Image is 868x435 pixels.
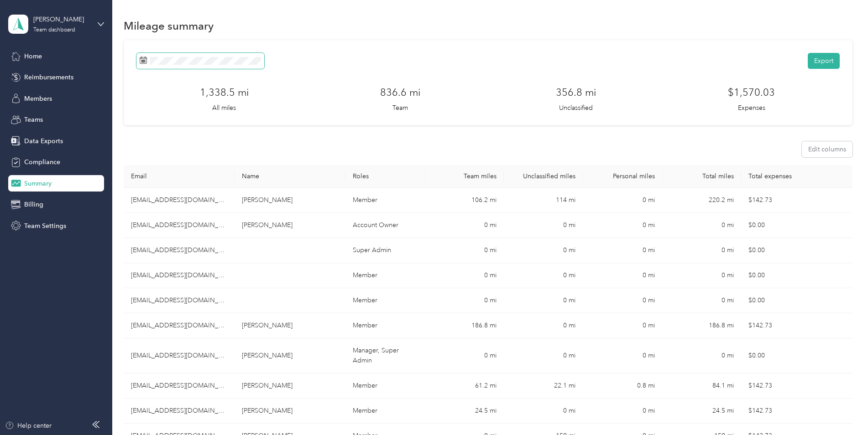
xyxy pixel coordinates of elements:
td: freuter@wdi.com [124,338,235,373]
th: Total miles [662,165,742,188]
td: 220.2 mi [662,188,742,213]
h1: Mileage summary [124,21,214,31]
div: [PERSON_NAME] [33,15,90,24]
th: Roles [345,165,425,188]
td: rileycaden04@gmail.com [124,313,235,338]
p: Expenses [738,103,765,113]
span: Teams [24,115,43,124]
td: 0 mi [662,238,742,263]
td: Antonio Rodriguez [235,399,345,424]
td: Manager, Super Admin [345,338,425,373]
td: 0 mi [662,338,742,373]
span: Team Settings [24,221,66,231]
td: antonio.rodriguez75@yahoo.com [124,399,235,424]
td: jhurt@wdi.com [124,213,235,238]
button: Export [808,53,840,69]
p: Team [392,103,408,113]
td: 0.8 mi [583,373,662,399]
td: 61.2 mi [424,373,504,399]
td: Member [345,263,425,288]
td: 0 mi [424,238,504,263]
h3: 356.8 mi [556,85,596,100]
td: 0 mi [504,288,583,313]
td: 0 mi [662,263,742,288]
td: $142.73 [741,399,852,424]
th: Team miles [424,165,504,188]
span: Members [24,94,52,104]
td: Member [345,399,425,424]
td: Member [345,373,425,399]
td: 0 mi [583,313,662,338]
td: tbenham1977@gmail.com [124,188,235,213]
td: 0 mi [424,213,504,238]
th: Personal miles [583,165,662,188]
td: 22.1 mi [504,373,583,399]
td: 0 mi [662,213,742,238]
td: 0 mi [583,238,662,263]
td: 0 mi [424,288,504,313]
td: 0 mi [583,263,662,288]
td: 0 mi [583,399,662,424]
td: 106.2 mi [424,188,504,213]
td: 24.5 mi [662,399,742,424]
td: Member [345,188,425,213]
td: $142.73 [741,373,852,399]
td: Account Owner [345,213,425,238]
h3: 836.6 mi [380,85,420,100]
td: 0 mi [504,313,583,338]
div: Team dashboard [33,27,75,33]
span: Compliance [24,157,60,167]
td: Super Admin [345,238,425,263]
th: Email [124,165,235,188]
td: $0.00 [741,213,852,238]
td: 24.5 mi [424,399,504,424]
iframe: Everlance-gr Chat Button Frame [817,384,868,435]
td: Member [345,288,425,313]
h3: 1,338.5 mi [200,85,249,100]
td: $142.73 [741,188,852,213]
td: 0 mi [504,263,583,288]
td: 114 mi [504,188,583,213]
span: Home [24,52,42,61]
td: $0.00 [741,338,852,373]
button: Help center [5,421,52,430]
td: $142.73 [741,313,852,338]
td: $0.00 [741,238,852,263]
td: success+wdi@everlance.com [124,238,235,263]
td: 186.8 mi [424,313,504,338]
td: Tj Benham [235,188,345,213]
td: 0 mi [504,399,583,424]
span: Data Exports [24,136,63,146]
p: Unclassified [559,103,593,113]
td: 0 mi [583,338,662,373]
span: Summary [24,179,52,188]
td: 0 mi [583,213,662,238]
p: All miles [212,103,236,113]
th: Name [235,165,345,188]
td: Riley Sawyers [235,313,345,338]
span: Billing [24,200,43,209]
td: 0 mi [504,238,583,263]
h3: $1,570.03 [728,85,775,100]
td: claytonjames27@gmail.com [124,373,235,399]
td: favr2+wdi@everlance.com [124,288,235,313]
td: 0 mi [662,288,742,313]
td: $0.00 [741,288,852,313]
td: Member [345,313,425,338]
td: 0 mi [583,188,662,213]
td: favr1+wdi@everlance.com [124,263,235,288]
td: Jordan Hurt [235,213,345,238]
td: Clayton Foster [235,373,345,399]
td: 0 mi [504,338,583,373]
td: 84.1 mi [662,373,742,399]
td: Fred Reuter [235,338,345,373]
th: Unclassified miles [504,165,583,188]
span: Reimbursements [24,72,73,82]
th: Total expenses [741,165,852,188]
button: Edit columns [802,141,852,157]
td: 0 mi [424,263,504,288]
td: 0 mi [424,338,504,373]
td: 186.8 mi [662,313,742,338]
td: 0 mi [504,213,583,238]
